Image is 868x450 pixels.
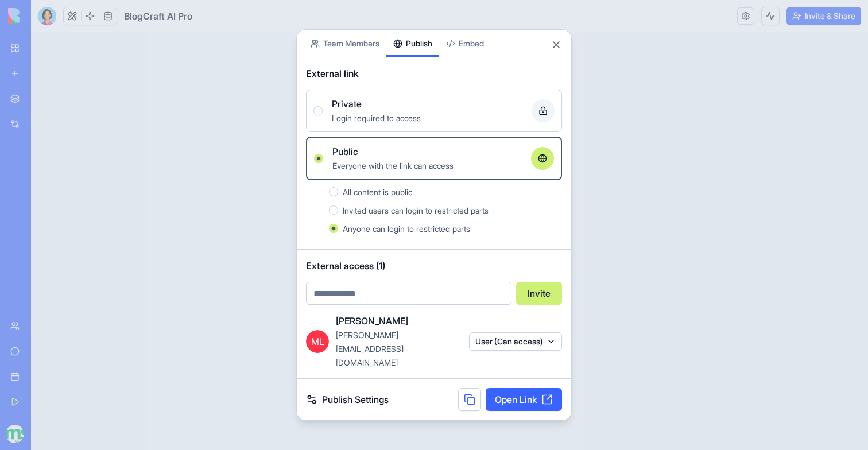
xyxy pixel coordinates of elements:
[306,67,359,80] span: External link
[314,154,323,163] button: PublicEveryone with the link can access
[306,330,329,353] span: ML
[343,187,412,197] span: All content is public
[329,187,338,196] button: All content is public
[336,330,404,367] span: [PERSON_NAME][EMAIL_ADDRESS][DOMAIN_NAME]
[336,314,408,328] span: [PERSON_NAME]
[329,205,338,215] button: Invited users can login to restricted parts
[516,282,562,305] button: Invite
[306,259,562,273] span: External access (1)
[439,30,491,57] button: Embed
[332,145,358,158] span: Public
[332,161,454,170] span: Everyone with the link can access
[304,30,386,57] button: Team Members
[386,30,439,57] button: Publish
[469,332,562,351] button: User (Can access)
[343,205,489,215] span: Invited users can login to restricted parts
[306,393,389,406] a: Publish Settings
[332,97,362,111] span: Private
[343,224,470,234] span: Anyone can login to restricted parts
[329,224,338,233] button: Anyone can login to restricted parts
[313,106,323,115] button: PrivateLogin required to access
[332,113,421,123] span: Login required to access
[486,388,562,411] a: Open Link
[551,39,562,51] button: Close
